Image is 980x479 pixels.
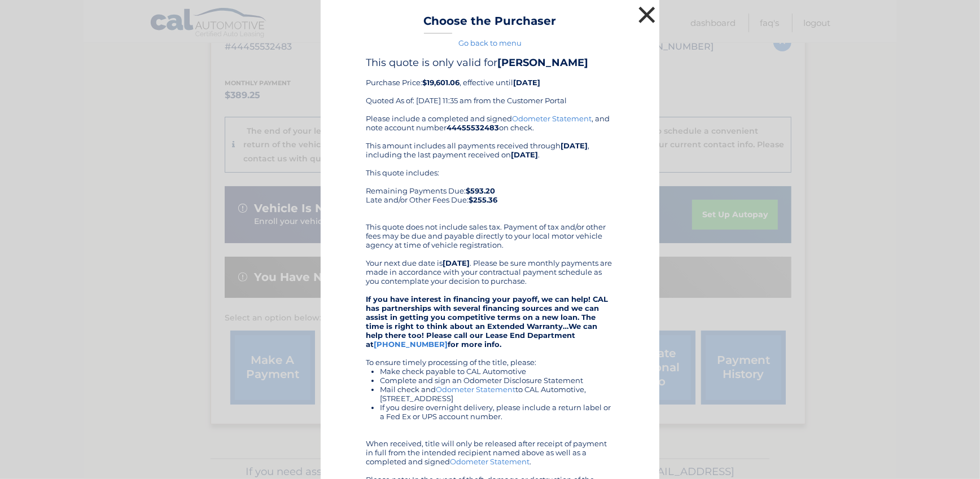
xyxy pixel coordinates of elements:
b: [DATE] [511,150,538,159]
b: [DATE] [561,141,588,150]
li: Complete and sign an Odometer Disclosure Statement [380,376,614,385]
h3: Choose the Purchaser [424,14,557,34]
a: Odometer Statement [450,457,530,466]
b: $255.36 [469,195,497,204]
b: [PERSON_NAME] [497,56,588,69]
a: Go back to menu [458,38,522,47]
li: Make check payable to CAL Automotive [380,367,614,376]
b: 44455532483 [447,123,499,132]
a: Odometer Statement [512,114,592,123]
button: × [636,3,658,26]
h4: This quote is only valid for [366,56,614,69]
b: $19,601.06 [422,78,460,87]
b: [DATE] [513,78,540,87]
strong: If you have interest in financing your payoff, we can help! CAL has partnerships with several fin... [366,295,608,349]
div: Purchase Price: , effective until Quoted As of: [DATE] 11:35 am from the Customer Portal [366,56,614,114]
b: $593.20 [466,186,495,195]
li: Mail check and to CAL Automotive, [STREET_ADDRESS] [380,385,614,403]
b: [DATE] [443,258,470,267]
a: Odometer Statement [436,385,515,394]
a: [PHONE_NUMBER] [374,340,448,349]
div: This quote includes: Remaining Payments Due: Late and/or Other Fees Due: [366,168,614,213]
li: If you desire overnight delivery, please include a return label or a Fed Ex or UPS account number. [380,403,614,421]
